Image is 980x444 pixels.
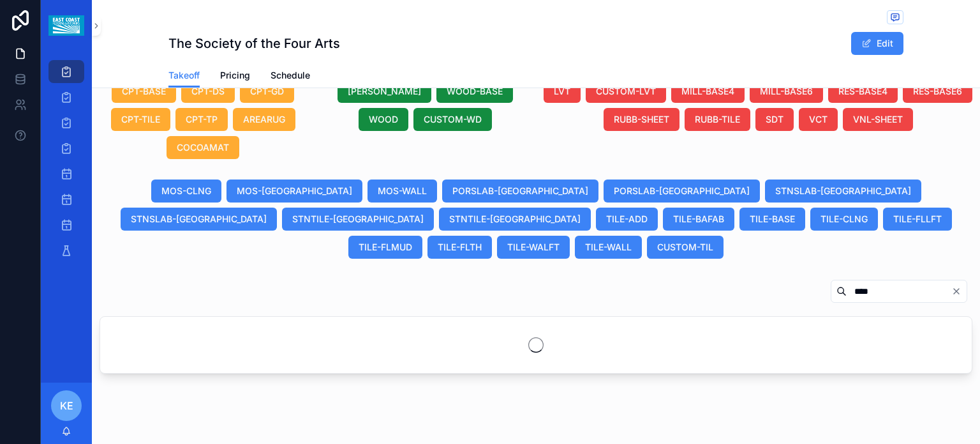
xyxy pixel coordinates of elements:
[131,213,267,226] span: STNSLAB-[GEOGRAPHIC_DATA]
[810,208,878,231] button: TILE-CLNG
[175,108,228,131] button: CPT-TP
[48,15,84,36] img: App logo
[604,108,679,131] button: RUBB-SHEET
[596,208,658,231] button: TILE-ADD
[851,32,903,55] button: Edit
[220,69,250,82] span: Pricing
[681,85,734,98] span: MILL-BASE4
[497,236,570,259] button: TILE-WALFT
[226,180,362,203] button: MOS-[GEOGRAPHIC_DATA]
[181,80,235,103] button: CPT-DS
[438,241,482,254] span: TILE-FLTH
[292,213,424,226] span: STNTILE-[GEOGRAPHIC_DATA]
[903,80,972,103] button: RES-BASE6
[112,80,176,103] button: CPT-BASE
[378,185,427,197] span: MOS-WALL
[447,85,503,98] span: WOOD-BASE
[820,213,868,226] span: TILE-CLNG
[282,208,434,231] button: STNTILE-[GEOGRAPHIC_DATA]
[586,80,666,103] button: CUSTOM-LVT
[60,398,73,413] span: KE
[177,141,229,154] span: COCOAMAT
[161,185,211,197] span: MOS-CLNG
[348,236,422,259] button: TILE-FLMUD
[168,69,200,82] span: Takeoff
[765,180,921,203] button: STNSLAB-[GEOGRAPHIC_DATA]
[750,80,823,103] button: MILL-BASE6
[348,85,421,98] span: [PERSON_NAME]
[271,64,310,89] a: Schedule
[663,208,734,231] button: TILE-BAFAB
[614,185,750,197] span: PORSLAB-[GEOGRAPHIC_DATA]
[766,113,783,126] span: SDT
[685,108,750,131] button: RUBB-TILE
[575,236,642,259] button: TILE-WALL
[799,108,838,131] button: VCT
[369,113,398,126] span: WOOD
[442,180,598,203] button: PORSLAB-[GEOGRAPHIC_DATA]
[243,113,285,126] span: AREARUG
[604,180,760,203] button: PORSLAB-[GEOGRAPHIC_DATA]
[554,85,570,98] span: LVT
[122,85,166,98] span: CPT-BASE
[671,80,745,103] button: MILL-BASE4
[809,113,828,126] span: VCT
[186,113,218,126] span: CPT-TP
[250,85,284,98] span: CPT-GD
[695,113,740,126] span: RUBB-TILE
[883,208,952,231] button: TILE-FLLFT
[413,108,492,131] button: CUSTOM-WD
[359,241,412,254] span: TILE-FLMUD
[237,185,352,197] span: MOS-[GEOGRAPHIC_DATA]
[41,51,92,279] div: scrollable content
[606,213,648,226] span: TILE-ADD
[750,213,795,226] span: TILE-BASE
[647,236,724,259] button: CUSTOM-TIL
[367,180,437,203] button: MOS-WALL
[338,80,431,103] button: [PERSON_NAME]
[427,236,492,259] button: TILE-FLTH
[843,108,913,131] button: VNL-SHEET
[739,208,805,231] button: TILE-BASE
[271,69,310,82] span: Schedule
[585,241,632,254] span: TILE-WALL
[449,213,581,226] span: STNTILE-[GEOGRAPHIC_DATA]
[673,213,724,226] span: TILE-BAFAB
[436,80,513,103] button: WOOD-BASE
[775,185,911,197] span: STNSLAB-[GEOGRAPHIC_DATA]
[614,113,669,126] span: RUBB-SHEET
[893,213,942,226] span: TILE-FLLFT
[121,113,160,126] span: CPT-TILE
[168,34,340,52] h1: The Society of the Four Arts
[359,108,408,131] button: WOOD
[596,85,656,98] span: CUSTOM-LVT
[220,64,250,89] a: Pricing
[452,185,588,197] span: PORSLAB-[GEOGRAPHIC_DATA]
[828,80,898,103] button: RES-BASE4
[853,113,903,126] span: VNL-SHEET
[168,64,200,88] a: Takeoff
[151,180,221,203] button: MOS-CLNG
[167,136,239,159] button: COCOAMAT
[507,241,560,254] span: TILE-WALFT
[838,85,887,98] span: RES-BASE4
[191,85,225,98] span: CPT-DS
[544,80,581,103] button: LVT
[233,108,295,131] button: AREARUG
[657,241,713,254] span: CUSTOM-TIL
[424,113,482,126] span: CUSTOM-WD
[760,85,813,98] span: MILL-BASE6
[951,286,967,296] button: Clear
[755,108,794,131] button: SDT
[121,208,277,231] button: STNSLAB-[GEOGRAPHIC_DATA]
[439,208,591,231] button: STNTILE-[GEOGRAPHIC_DATA]
[240,80,294,103] button: CPT-GD
[111,108,170,131] button: CPT-TILE
[913,85,962,98] span: RES-BASE6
